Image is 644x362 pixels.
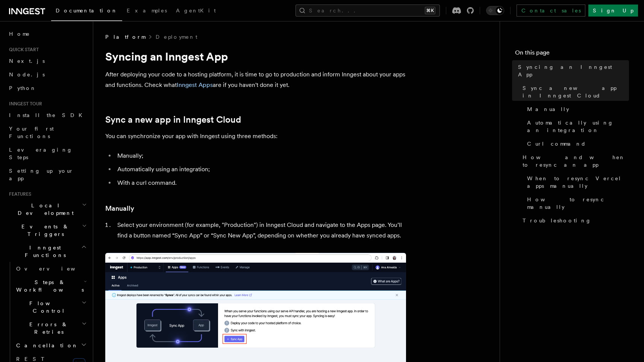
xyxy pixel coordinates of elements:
span: Automatically using an integration [527,119,629,134]
span: Your first Functions [9,126,54,139]
span: Node.js [9,71,45,78]
a: Examples [122,2,171,20]
a: Deployment [156,33,197,41]
button: Local Development [6,199,88,220]
a: Inngest Apps [177,81,213,88]
span: Examples [127,8,167,14]
a: Sync a new app in Inngest Cloud [520,81,629,102]
a: AgentKit [171,2,220,20]
span: Steps & Workflows [13,278,84,294]
span: Troubleshooting [523,217,591,224]
li: With a curl command. [115,178,406,188]
span: Quick start [6,47,39,53]
span: Overview [16,266,94,272]
li: Automatically using an integration; [115,164,406,175]
span: Inngest Functions [6,244,81,259]
a: Python [6,81,88,95]
a: Overview [13,262,88,275]
a: Leveraging Steps [6,143,88,164]
a: Sign Up [588,5,638,17]
span: When to resync Vercel apps manually [527,175,629,190]
button: Inngest Functions [6,241,88,262]
span: Setting up your app [9,168,74,181]
button: Errors & Retries [13,318,88,339]
a: Home [6,27,88,41]
span: Features [6,191,31,197]
a: Syncing an Inngest App [515,60,629,81]
a: How and when to resync an app [520,151,629,172]
button: Search...⌘K [295,5,440,17]
a: How to resync manually [524,193,629,214]
h1: Syncing an Inngest App [105,50,406,63]
span: How and when to resync an app [523,154,629,169]
a: Sync a new app in Inngest Cloud [105,114,241,125]
span: Local Development [6,202,82,217]
span: Events & Triggers [6,223,82,238]
a: Next.js [6,54,88,68]
span: AgentKit [176,8,216,14]
span: Home [9,30,30,38]
span: Cancellation [13,342,78,349]
kbd: ⌘K [425,7,435,14]
span: How to resync manually [527,196,629,211]
li: Select your environment (for example, "Production") in Inngest Cloud and navigate to the Apps pag... [115,220,406,241]
span: Inngest tour [6,101,42,107]
li: Manually; [115,151,406,161]
a: Automatically using an integration [524,116,629,137]
a: Curl command [524,137,629,151]
span: Syncing an Inngest App [518,63,629,78]
a: Documentation [51,2,122,21]
a: Node.js [6,68,88,81]
span: Leveraging Steps [9,147,73,160]
span: Sync a new app in Inngest Cloud [523,84,629,99]
span: Manually [527,105,569,113]
a: Troubleshooting [520,214,629,227]
p: After deploying your code to a hosting platform, it is time to go to production and inform Innges... [105,69,406,90]
button: Flow Control [13,297,88,318]
a: Contact sales [517,5,585,17]
span: Curl command [527,140,586,148]
h4: On this page [515,48,629,60]
button: Cancellation [13,339,88,352]
p: You can synchronize your app with Inngest using three methods: [105,131,406,141]
button: Toggle dark mode [486,6,504,15]
span: Flow Control [13,300,82,315]
span: Next.js [9,58,45,64]
a: Your first Functions [6,122,88,143]
a: Manually [105,203,134,214]
span: Errors & Retries [13,321,82,336]
span: Platform [105,33,145,41]
span: Documentation [56,8,118,14]
a: Install the SDK [6,108,88,122]
button: Events & Triggers [6,220,88,241]
button: Steps & Workflows [13,275,88,297]
a: Setting up your app [6,164,88,185]
span: Python [9,85,36,91]
a: Manually [524,102,629,116]
a: When to resync Vercel apps manually [524,172,629,193]
span: Install the SDK [9,112,87,118]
